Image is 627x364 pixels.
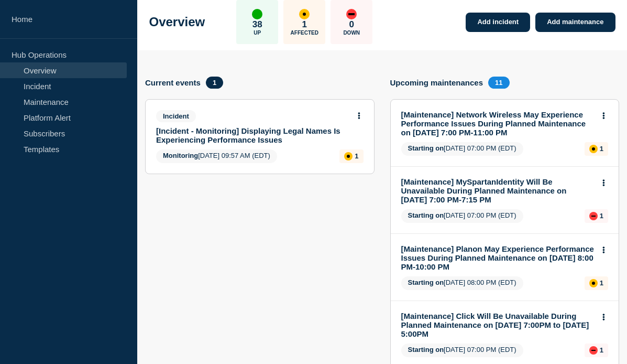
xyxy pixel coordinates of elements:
span: Monitoring [163,152,198,159]
span: [DATE] 08:00 PM (EDT) [401,276,523,290]
p: 1 [600,346,603,354]
span: [DATE] 07:00 PM (EDT) [401,209,523,223]
p: 1 [302,19,307,30]
p: 1 [600,212,603,220]
h4: Current events [145,78,201,87]
span: 11 [488,77,509,89]
p: 1 [355,152,358,160]
p: 0 [349,19,354,30]
p: 38 [252,19,262,30]
div: affected [344,152,353,160]
div: down [589,212,598,220]
p: Up [254,30,261,36]
a: Add maintenance [535,13,615,32]
p: Affected [291,30,318,36]
a: [Maintenance] Network Wireless May Experience Performance Issues During Planned Maintenance on [D... [401,110,595,137]
div: affected [299,9,310,19]
div: down [589,346,598,355]
div: up [252,9,262,19]
a: [Incident - Monitoring] Displaying Legal Names Is Experiencing Performance Issues [156,126,349,144]
span: Incident [156,110,196,122]
a: [Maintenance] Click Will Be Unavailable During Planned Maintenance on [DATE] 7:00PM to [DATE] 5:00PM [401,312,595,338]
span: [DATE] 07:00 PM (EDT) [401,142,523,156]
p: 1 [600,145,603,153]
span: Starting on [408,279,444,286]
span: [DATE] 07:00 PM (EDT) [401,344,523,357]
p: Down [343,30,360,36]
span: Starting on [408,346,444,354]
div: down [346,9,357,19]
span: Starting on [408,144,444,152]
span: [DATE] 09:57 AM (EDT) [156,149,277,163]
a: [Maintenance] Planon May Experience Performance Issues During Planned Maintenance on [DATE] 8:00 ... [401,244,595,271]
div: affected [589,145,598,153]
div: affected [589,279,598,287]
h4: Upcoming maintenances [390,78,483,87]
span: Starting on [408,211,444,219]
h1: Overview [149,15,205,29]
p: 1 [600,279,603,287]
a: [Maintenance] MySpartanIdentity Will Be Unavailable During Planned Maintenance on [DATE] 7:00 PM-... [401,177,595,204]
span: 1 [206,77,223,89]
a: Add incident [466,13,530,32]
